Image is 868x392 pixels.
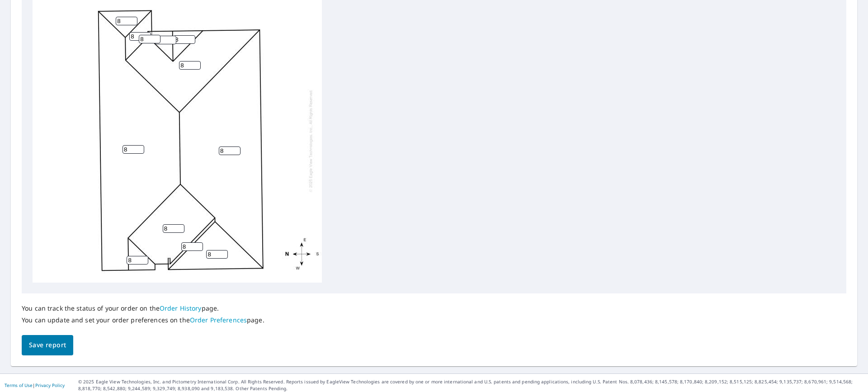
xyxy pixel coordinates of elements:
p: | [5,383,65,388]
p: You can update and set your order preferences on the page. [22,316,264,324]
span: Save report [29,340,66,351]
button: Save report [22,335,73,355]
p: You can track the status of your order on the page. [22,304,264,312]
p: © 2025 Eagle View Technologies, Inc. and Pictometry International Corp. All Rights Reserved. Repo... [78,378,863,392]
a: Order Preferences [190,316,247,324]
a: Privacy Policy [35,382,65,388]
a: Order History [160,304,202,312]
a: Terms of Use [5,382,33,388]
